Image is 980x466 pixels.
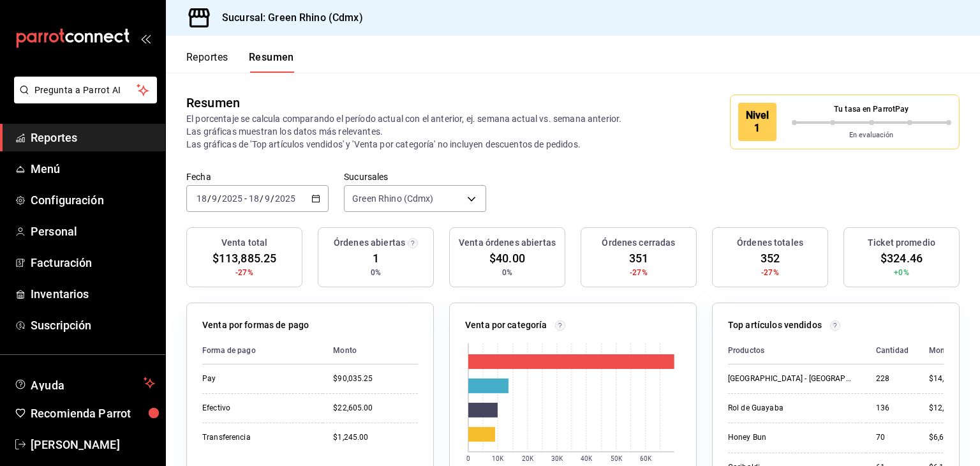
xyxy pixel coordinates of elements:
[202,403,313,414] div: Efectivo
[186,93,240,112] div: Resumen
[466,455,470,462] text: 0
[31,129,155,146] span: Reportes
[629,250,648,267] span: 351
[919,337,969,365] th: Monto
[876,373,909,384] div: 228
[140,33,151,43] button: open_drawer_menu
[235,267,253,278] span: -27%
[551,455,563,462] text: 30K
[373,250,379,267] span: 1
[465,319,547,332] p: Venta por categoría
[352,192,433,205] span: Green Rhino (Cdmx)
[31,317,155,334] span: Suscripción
[866,337,919,365] th: Cantidad
[728,319,822,332] p: Top artículos vendidos
[876,403,909,414] div: 136
[186,172,329,181] label: Fecha
[31,436,155,453] span: [PERSON_NAME]
[31,192,155,209] span: Configuración
[202,432,313,443] div: Transferencia
[492,455,504,462] text: 10K
[876,432,909,443] div: 70
[212,250,276,267] span: $113,885.25
[323,337,418,365] th: Monto
[728,432,856,443] div: Honey Bun
[196,193,207,204] input: --
[333,373,418,384] div: $90,035.25
[186,51,294,73] div: navigation tabs
[9,93,157,106] a: Pregunta a Parrot AI
[728,373,856,384] div: [GEOGRAPHIC_DATA] - [GEOGRAPHIC_DATA]
[31,375,138,391] span: Ayuda
[248,193,260,204] input: --
[218,193,221,204] span: /
[371,267,381,278] span: 0%
[868,236,935,250] h3: Ticket promedio
[728,337,866,365] th: Productos
[929,373,969,384] div: $14,820.00
[31,160,155,177] span: Menú
[333,403,418,414] div: $22,605.00
[34,84,137,97] span: Pregunta a Parrot AI
[31,254,155,271] span: Facturación
[249,51,294,73] button: Resumen
[522,455,534,462] text: 20K
[244,193,247,204] span: -
[761,250,780,267] span: 352
[880,250,923,267] span: $324.46
[260,193,264,204] span: /
[31,285,155,303] span: Inventarios
[459,236,556,250] h3: Venta órdenes abiertas
[211,193,218,204] input: --
[581,455,593,462] text: 40K
[611,455,623,462] text: 50K
[274,193,296,204] input: ----
[728,403,856,414] div: Rol de Guayaba
[737,236,803,250] h3: Órdenes totales
[333,432,418,443] div: $1,245.00
[212,10,363,26] h3: Sucursal: Green Rhino (Cdmx)
[186,112,637,151] p: El porcentaje se calcula comparando el período actual con el anterior, ej. semana actual vs. sema...
[792,130,952,141] p: En evaluación
[271,193,274,204] span: /
[738,103,776,141] div: Nivel 1
[31,405,155,422] span: Recomienda Parrot
[202,373,313,384] div: Pay
[640,455,652,462] text: 60K
[761,267,779,278] span: -27%
[186,51,228,73] button: Reportes
[221,236,267,250] h3: Venta total
[334,236,405,250] h3: Órdenes abiertas
[929,432,969,443] div: $6,650.00
[31,223,155,240] span: Personal
[489,250,525,267] span: $40.00
[792,103,952,115] p: Tu tasa en ParrotPay
[202,319,309,332] p: Venta por formas de pago
[221,193,243,204] input: ----
[14,77,157,103] button: Pregunta a Parrot AI
[202,337,323,365] th: Forma de pago
[344,172,486,181] label: Sucursales
[894,267,909,278] span: +0%
[602,236,675,250] h3: Órdenes cerradas
[502,267,512,278] span: 0%
[207,193,211,204] span: /
[929,403,969,414] div: $12,920.00
[630,267,648,278] span: -27%
[264,193,271,204] input: --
